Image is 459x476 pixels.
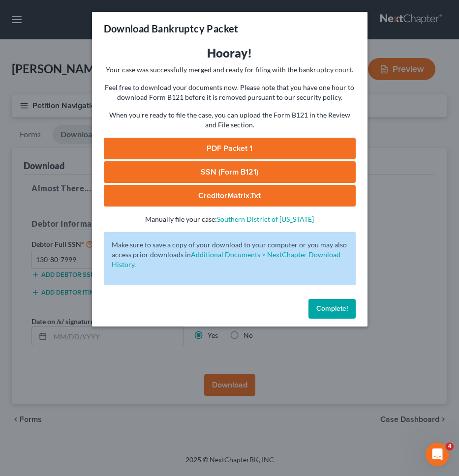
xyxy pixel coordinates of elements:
p: Manually file your case: [104,214,356,224]
a: SSN (Form B121) [104,161,356,183]
p: Make sure to save a copy of your download to your computer or you may also access prior downloads in [112,240,348,269]
h3: Hooray! [104,45,356,61]
span: 4 [446,443,454,450]
a: PDF Packet 1 [104,138,356,159]
a: CreditorMatrix.txt [104,185,356,207]
span: Complete! [316,304,348,313]
a: Additional Documents > NextChapter Download History. [112,250,340,268]
p: Your case was successfully merged and ready for filing with the bankruptcy court. [104,65,356,75]
iframe: Intercom live chat [426,443,449,466]
h3: Download Bankruptcy Packet [104,22,239,35]
button: Complete! [308,299,356,319]
p: When you're ready to file the case, you can upload the Form B121 in the Review and File section. [104,110,356,130]
p: Feel free to download your documents now. Please note that you have one hour to download Form B12... [104,83,356,102]
a: Southern District of [US_STATE] [217,215,314,223]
